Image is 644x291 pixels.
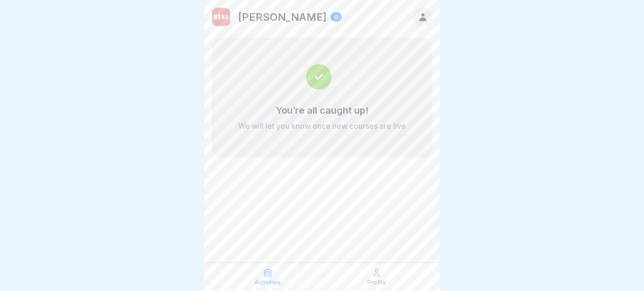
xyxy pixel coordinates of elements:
div: 0 [330,12,342,22]
p: Profile [367,279,386,286]
p: We will let you know once new courses are live [238,121,406,131]
img: completed.svg [306,64,339,90]
p: [PERSON_NAME] [238,11,327,23]
p: You’re all caught up! [276,105,369,116]
img: r978sgvsp89w4dzdaaz16flk.png [212,8,230,26]
p: Activities [255,279,281,286]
